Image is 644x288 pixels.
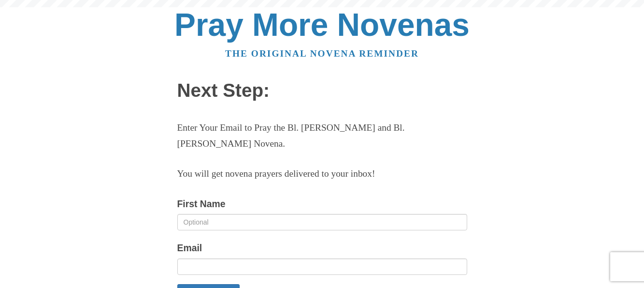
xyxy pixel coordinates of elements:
p: You will get novena prayers delivered to your inbox! [177,166,467,182]
label: Email [177,240,202,256]
input: Optional [177,214,467,230]
label: First Name [177,196,226,212]
a: Pray More Novenas [174,7,470,43]
p: Enter Your Email to Pray the Bl. [PERSON_NAME] and Bl. [PERSON_NAME] Novena. [177,120,467,152]
h1: Next Step: [177,80,467,101]
a: The original novena reminder [225,48,419,59]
